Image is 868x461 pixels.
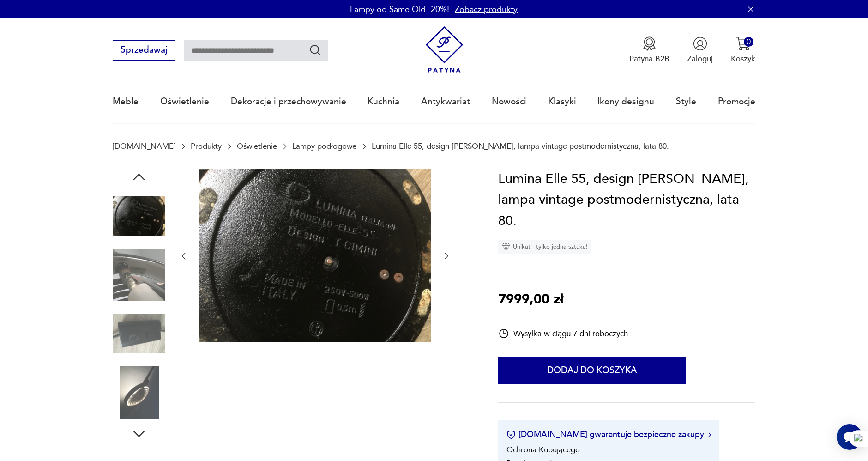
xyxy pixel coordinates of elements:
[687,36,713,64] button: Zaloguj
[597,80,654,123] a: Ikony designu
[231,80,346,123] a: Dekoracje i przechowywanie
[498,169,755,232] h1: Lumina Elle 55, design [PERSON_NAME], lampa vintage postmodernistyczna, lata 80.
[498,240,591,254] div: Unikat - tylko jedna sztuka!
[506,430,516,439] img: Ikona certyfikatu
[629,36,669,64] a: Ikona medaluPatyna B2B
[708,432,711,437] img: Ikona strzałki w prawo
[718,80,755,123] a: Promocje
[292,142,356,151] a: Lampy podłogowe
[498,328,628,339] div: Wysyłka w ciągu 7 dni roboczych
[629,36,669,64] button: Patyna B2B
[113,190,165,243] img: Zdjęcie produktu Lumina Elle 55, design Tommaso Cimini, lampa vintage postmodernistyczna, lata 80.
[506,429,711,440] button: [DOMAIN_NAME] gwarantuje bezpieczne zakupy
[498,289,563,310] p: 7999,00 zł
[113,366,165,419] img: Zdjęcie produktu Lumina Elle 55, design Tommaso Cimini, lampa vintage postmodernistyczna, lata 80.
[629,54,669,64] p: Patyna B2B
[160,80,209,123] a: Oświetlenie
[350,4,450,15] p: Lampy od Same Old -20%!
[731,54,755,64] p: Koszyk
[731,36,755,64] button: 0Koszyk
[113,40,175,61] button: Sprzedawaj
[502,243,510,251] img: Ikona diamentu
[492,80,526,123] a: Nowości
[642,36,657,51] img: Ikona medalu
[113,249,165,301] img: Zdjęcie produktu Lumina Elle 55, design Tommaso Cimini, lampa vintage postmodernistyczna, lata 80.
[309,43,322,57] button: Szukaj
[237,142,277,151] a: Oświetlenie
[421,26,468,73] img: Patyna - sklep z meblami i dekoracjami vintage
[498,357,686,384] button: Dodaj do koszyka
[548,80,576,123] a: Klasyki
[113,80,139,123] a: Meble
[199,169,431,342] img: Zdjęcie produktu Lumina Elle 55, design Tommaso Cimini, lampa vintage postmodernistyczna, lata 80.
[693,36,707,51] img: Ikonka użytkownika
[687,54,713,64] p: Zaloguj
[506,444,580,455] li: Ochrona Kupującego
[837,424,862,450] iframe: Smartsupp widget button
[455,4,518,15] a: Zobacz produkty
[421,80,470,123] a: Antykwariat
[113,47,175,55] a: Sprzedawaj
[113,308,165,360] img: Zdjęcie produktu Lumina Elle 55, design Tommaso Cimini, lampa vintage postmodernistyczna, lata 80.
[113,142,175,151] a: [DOMAIN_NAME]
[744,37,753,47] div: 0
[676,80,696,123] a: Style
[372,142,669,151] p: Lumina Elle 55, design [PERSON_NAME], lampa vintage postmodernistyczna, lata 80.
[736,36,750,51] img: Ikona koszyka
[191,142,222,151] a: Produkty
[368,80,399,123] a: Kuchnia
